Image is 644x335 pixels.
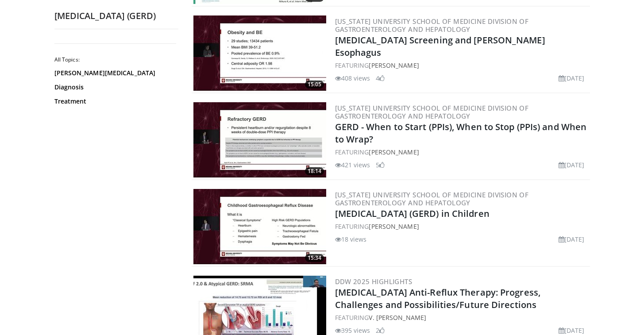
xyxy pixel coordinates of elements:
[559,160,585,169] li: [DATE]
[335,190,529,207] a: [US_STATE] University School of Medicine Division of Gastroenterology and Hepatology
[54,83,174,92] a: Diagnosis
[335,73,370,83] li: 408 views
[376,326,385,335] li: 2
[335,286,541,311] a: [MEDICAL_DATA] Anti-Reflux Therapy: Progress, Challenges and Possibilities/Future Directions
[335,208,490,219] a: [MEDICAL_DATA] (GERD) in Children
[335,121,587,145] a: GERD - When to Start (PPIs), When to Stop (PPIs) and When to Wrap?
[305,167,324,175] span: 18:14
[193,189,326,264] img: 6a0dfd2a-4e85-46cf-98b3-90ac40304a3c.300x170_q85_crop-smart_upscale.jpg
[54,10,178,22] h2: [MEDICAL_DATA] (GERD)
[335,17,529,34] a: [US_STATE] University School of Medicine Division of Gastroenterology and Hepatology
[193,189,326,264] a: 15:34
[305,81,324,89] span: 15:05
[193,102,326,177] a: 18:14
[335,104,529,120] a: [US_STATE] University School of Medicine Division of Gastroenterology and Hepatology
[335,313,588,322] div: FEATURING
[376,160,385,169] li: 5
[559,326,585,335] li: [DATE]
[335,61,588,70] div: FEATURING
[335,34,545,58] a: [MEDICAL_DATA] Screening and [PERSON_NAME] Esophagus
[54,97,174,106] a: Treatment
[305,254,324,262] span: 15:34
[369,313,426,322] a: V. [PERSON_NAME]
[54,56,176,63] h2: All Topics:
[376,73,385,83] li: 4
[335,326,370,335] li: 395 views
[369,222,419,231] a: [PERSON_NAME]
[335,235,367,244] li: 18 views
[54,69,174,77] a: [PERSON_NAME][MEDICAL_DATA]
[335,222,588,231] div: FEATURING
[559,235,585,244] li: [DATE]
[335,147,588,157] div: FEATURING
[193,15,326,91] img: 6dcabbc5-0456-49e8-866e-09b006f8bf61.300x170_q85_crop-smart_upscale.jpg
[369,61,419,69] a: [PERSON_NAME]
[193,102,326,177] img: 37ef4865-b7b8-437a-9812-0d7dd99948ba.300x170_q85_crop-smart_upscale.jpg
[193,15,326,91] a: 15:05
[335,160,370,169] li: 421 views
[335,277,413,286] a: DDW 2025 Highlights
[559,73,585,83] li: [DATE]
[369,148,419,156] a: [PERSON_NAME]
